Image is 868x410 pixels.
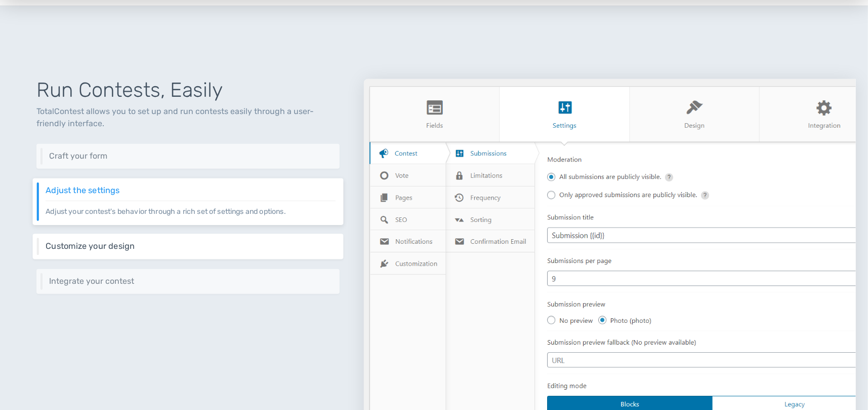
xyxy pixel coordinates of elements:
[46,251,336,251] p: Keep your website's design consistent by customizing the design to match your branding guidelines.
[49,277,332,286] h6: Integrate your contest
[46,200,336,217] p: Adjust your contest's behavior through a rich set of settings and options.
[49,286,332,286] p: Integrate your contest easily using different methods including shortcodes, embed code, REST API ...
[36,79,340,101] h1: Run Contests, Easily
[36,105,340,130] p: TotalContest allows you to set up and run contests easily through a user-friendly interface.
[46,186,336,195] h6: Adjust the settings
[49,152,332,161] h6: Craft your form
[46,242,336,251] h6: Customize your design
